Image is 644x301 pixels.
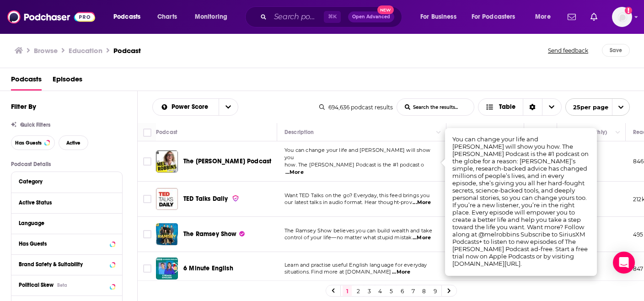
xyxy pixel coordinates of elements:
button: Choose View [478,98,562,116]
div: Search podcasts, credits, & more... [254,6,411,27]
span: 6 Minute English [183,264,233,272]
span: Political Skew [19,282,54,288]
a: 9 [430,285,440,296]
button: open menu [153,104,219,110]
span: ...More [413,234,431,242]
span: The Ramsey Show [183,230,237,238]
img: 6 Minute English [156,258,178,279]
a: Episodes [53,72,82,91]
a: Charts [151,10,182,24]
span: ...More [413,199,431,206]
a: TED Talks Daily [183,194,239,204]
button: open menu [188,10,239,24]
button: Active Status [19,197,115,208]
div: 694,636 podcast results [319,104,393,111]
button: Column Actions [612,127,623,138]
img: TED Talks Daily [156,188,178,210]
a: Show notifications dropdown [564,9,580,25]
span: New [377,5,394,14]
svg: Add a profile image [625,7,632,14]
a: 3 [365,285,374,296]
button: open menu [107,10,152,24]
h2: Filter By [11,102,36,111]
a: 8 [419,285,429,296]
img: The Ramsey Show [156,223,178,245]
span: Active [66,140,80,145]
button: Send feedback [545,44,591,57]
button: Has Guests [19,238,115,249]
div: Reach (Monthly) [564,127,607,138]
div: Has Guests [19,241,107,247]
span: Has Guests [15,140,42,145]
button: Has Guests [11,135,55,150]
button: Language [19,217,115,229]
button: open menu [565,98,630,116]
span: Podcasts [113,11,140,23]
span: Logged in as emma.garth [612,7,632,27]
img: The Mel Robbins Podcast [156,150,178,172]
div: Podcast [156,127,177,138]
span: control of your life—no matter what stupid mistak [284,234,412,241]
span: More [535,11,551,23]
span: 25 per page [566,100,608,114]
span: how. The [PERSON_NAME] Podcast is the #1 podcast o [284,161,424,168]
a: Browse [34,46,58,55]
div: Description [284,127,314,138]
span: Charts [157,11,177,23]
button: Save [602,44,630,57]
button: Political SkewBeta [19,279,115,290]
a: The Ramsey Show [183,230,245,239]
a: Brand Safety & Suitability [19,258,115,270]
div: Language [19,220,109,226]
div: Brand Safety & Suitability [19,261,107,268]
span: Want TED Talks on the go? Everyday, this feed brings you [284,192,430,199]
div: Active Status [19,199,109,206]
button: open menu [466,10,529,24]
button: open menu [414,10,468,24]
span: Learn and practise useful English language for everyday [284,262,427,268]
span: Quick Filters [20,122,50,128]
button: open menu [219,99,238,115]
button: Open AdvancedNew [348,11,394,22]
a: The [PERSON_NAME] Podcast [183,157,271,166]
button: Column Actions [544,127,555,138]
h1: Education [69,46,102,55]
button: Column Actions [433,127,444,138]
a: 1 [343,285,352,296]
span: Toggle select row [143,230,151,238]
h2: Choose List sort [152,98,238,116]
span: Toggle select row [143,264,151,273]
span: Table [499,104,515,110]
h3: Podcast [113,46,141,55]
a: Show notifications dropdown [587,9,601,25]
span: The [PERSON_NAME] Podcast [183,157,271,165]
img: verified Badge [232,194,239,202]
span: Monitoring [195,11,227,23]
a: 5 [386,285,396,296]
button: Active [59,135,88,150]
button: Category [19,176,115,187]
a: 6 Minute English [183,264,233,273]
div: Open Intercom Messenger [613,252,635,274]
a: Podcasts [11,72,42,91]
span: For Business [420,11,456,23]
div: Beta [57,282,67,288]
input: Search podcasts, credits, & more... [270,10,324,24]
span: ...More [392,269,410,276]
a: 4 [376,285,385,296]
span: Power Score [172,104,211,110]
button: Show profile menu [612,7,632,27]
span: TED Talks Daily [183,195,228,203]
img: User Profile [612,7,632,27]
span: Open Advanced [352,15,390,19]
img: Podchaser - Follow, Share and Rate Podcasts [7,8,95,26]
span: The Ramsey Show believes you can build wealth and take [284,227,432,234]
